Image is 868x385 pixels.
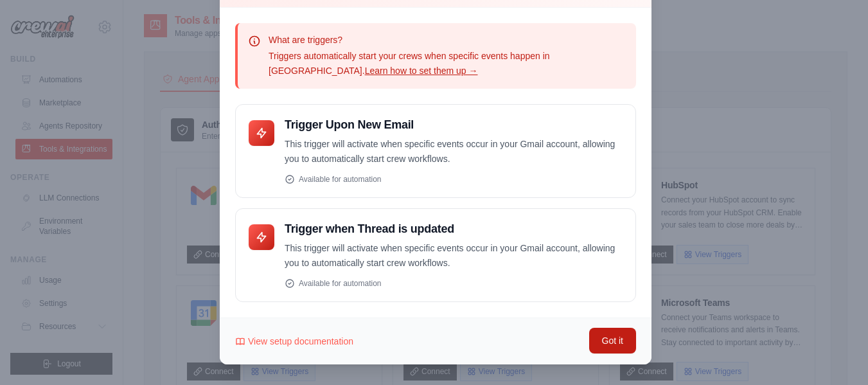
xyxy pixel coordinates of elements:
[365,66,478,76] a: Learn how to set them up →
[285,174,623,184] div: Available for automation
[269,49,626,78] p: Triggers automatically start your crews when specific events happen in [GEOGRAPHIC_DATA].
[285,278,623,289] div: Available for automation
[285,241,623,271] p: This trigger will activate when specific events occur in your Gmail account, allowing you to auto...
[589,328,636,354] button: Got it
[285,118,623,132] h4: Trigger Upon New Email
[269,33,626,46] p: What are triggers?
[248,335,353,348] span: View setup documentation
[285,137,623,166] p: This trigger will activate when specific events occur in your Gmail account, allowing you to auto...
[235,335,353,348] a: View setup documentation
[285,222,623,237] h4: Trigger when Thread is updated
